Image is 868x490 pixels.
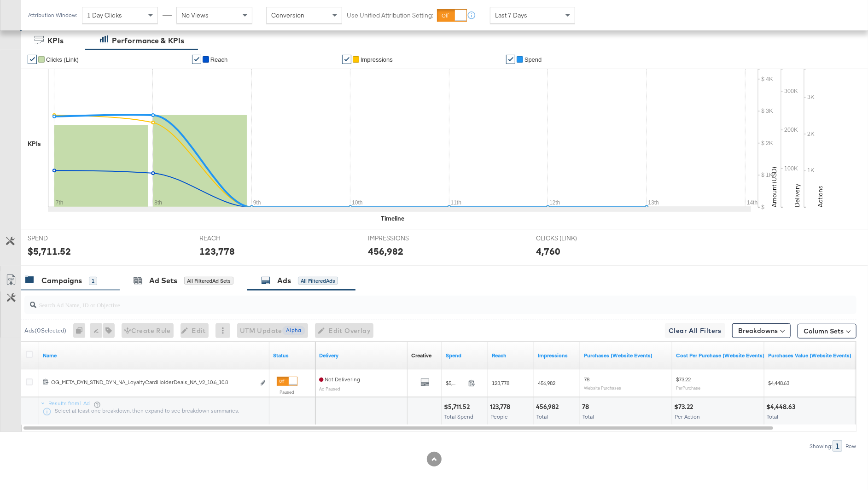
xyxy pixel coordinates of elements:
[816,186,824,207] text: Actions
[798,324,856,338] button: Column Sets
[46,56,79,63] span: Clicks (Link)
[277,275,291,286] div: Ads
[28,245,71,258] div: $5,711.52
[767,413,778,420] span: Total
[833,440,842,452] div: 1
[381,214,404,223] div: Timeline
[411,352,431,359] a: Shows the creative associated with your ad.
[583,413,594,420] span: Total
[490,402,513,411] div: 123,778
[271,11,304,19] span: Conversion
[444,402,472,411] div: $5,711.52
[766,402,798,411] div: $4,448.63
[319,386,340,391] sub: Ad Paused
[112,35,184,46] div: Performance & KPIs
[665,323,725,338] button: Clear All Filters
[492,379,509,386] span: 123,778
[149,275,177,286] div: Ad Sets
[675,413,700,420] span: Per Action
[73,323,90,338] div: 0
[492,352,530,359] a: The number of people your ad was served to.
[87,11,122,19] span: 1 Day Clicks
[524,56,542,63] span: Spend
[536,234,605,243] span: CLICKS (LINK)
[536,413,548,420] span: Total
[89,277,97,285] div: 1
[676,376,691,383] span: $73.22
[536,245,560,258] div: 4,760
[28,55,37,64] a: ✔
[28,140,41,148] div: KPIs
[298,277,338,285] div: All Filtered Ads
[809,443,833,449] div: Showing:
[277,389,297,395] label: Paused
[319,352,404,359] a: Reflects the ability of your Ad to achieve delivery.
[538,352,577,359] a: The number of times your ad was served. On mobile apps an ad is counted as served the first time ...
[181,11,209,19] span: No Views
[446,379,465,386] span: $5,711.52
[210,56,228,63] span: Reach
[47,35,64,46] div: KPIs
[676,352,764,359] a: The average cost for each purchase tracked by your Custom Audience pixel on your website after pe...
[444,413,473,420] span: Total Spend
[51,379,255,386] div: OG_META_DYN_STND_DYN_NA_LoyaltyCardHolderDeals_NA_V2_10.6_10.8
[199,234,268,243] span: REACH
[582,402,592,411] div: 78
[41,275,82,286] div: Campaigns
[495,11,527,19] span: Last 7 Days
[768,352,853,359] a: The total value of the purchase actions tracked by your Custom Audience pixel on your website aft...
[732,323,791,338] button: Breakdowns
[845,443,856,449] div: Row
[347,11,433,20] label: Use Unified Attribution Setting:
[368,234,437,243] span: IMPRESSIONS
[184,277,233,285] div: All Filtered Ad Sets
[584,376,589,383] span: 78
[36,292,781,310] input: Search Ad Name, ID or Objective
[368,245,403,258] div: 456,982
[446,352,484,359] a: The total amount spent to date.
[273,352,312,359] a: Shows the current state of your Ad.
[28,12,77,18] div: Attribution Window:
[770,167,778,207] text: Amount (USD)
[319,376,360,383] span: Not Delivering
[584,385,621,391] sub: Website Purchases
[361,56,393,63] span: Impressions
[24,327,66,335] div: Ads ( 0 Selected)
[669,325,722,337] span: Clear All Filters
[490,413,508,420] span: People
[28,234,97,243] span: SPEND
[768,379,789,386] span: $4,448.63
[506,55,515,64] a: ✔
[536,402,561,411] div: 456,982
[192,55,201,64] a: ✔
[793,184,801,207] text: Delivery
[676,385,700,391] sub: Per Purchase
[342,55,351,64] a: ✔
[584,352,669,359] a: The number of times a purchase was made tracked by your Custom Audience pixel on your website aft...
[538,379,555,386] span: 456,982
[411,352,431,359] div: Creative
[674,402,696,411] div: $73.22
[43,352,266,359] a: Ad Name.
[199,245,235,258] div: 123,778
